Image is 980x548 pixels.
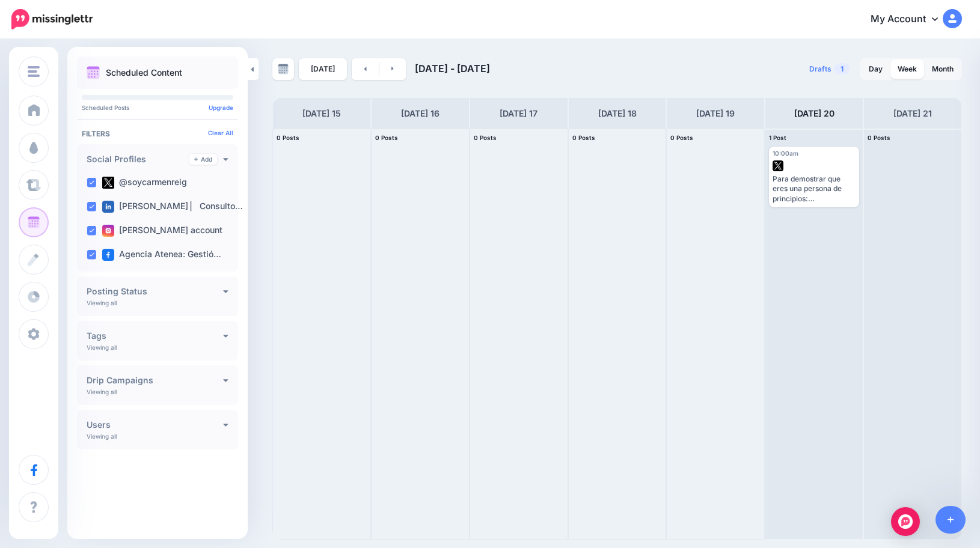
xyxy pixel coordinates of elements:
img: twitter-square.png [102,177,114,189]
span: 0 Posts [277,134,299,141]
span: 1 Post [769,134,786,141]
p: Viewing all [87,433,117,440]
span: Drafts [809,65,831,73]
p: Viewing all [87,388,117,395]
label: Agencia Atenea: Gestió… [102,249,221,261]
span: 0 Posts [670,134,693,141]
img: Missinglettr [11,9,93,29]
h4: [DATE] 20 [794,106,835,121]
a: Clear All [208,129,233,136]
h4: Filters [82,129,233,138]
span: [DATE] - [DATE] [415,62,490,75]
p: Scheduled Content [106,68,182,77]
a: Upgrade [209,104,233,111]
a: Day [862,59,890,79]
h4: [DATE] 17 [500,106,537,121]
h4: [DATE] 16 [401,106,439,121]
h4: Users [87,421,223,429]
img: calendar-grey-darker.png [278,64,289,75]
h4: Drip Campaigns [87,376,223,385]
a: Drafts1 [802,58,857,80]
span: 1 [835,63,850,75]
img: twitter-square.png [773,160,783,171]
span: 10:00am [773,150,798,157]
a: Month [925,59,961,79]
div: Para demostrar que eres una persona de principios: - No es necesario que digas nada. - Tus [MEDIC... [773,174,856,204]
img: facebook-square.png [102,249,114,261]
h4: [DATE] 15 [302,106,341,121]
a: My Account [859,5,962,34]
h4: [DATE] 21 [893,106,932,121]
h4: Posting Status [87,287,223,296]
a: [DATE] [299,58,347,80]
div: Open Intercom Messenger [891,507,920,536]
h4: Social Profiles [87,155,189,163]
label: [PERSON_NAME] ▏ Consulto… [102,201,243,213]
span: 0 Posts [868,134,890,141]
h4: [DATE] 19 [696,106,735,121]
a: Week [890,59,924,79]
span: 0 Posts [572,134,595,141]
img: linkedin-square.png [102,201,114,213]
img: menu.png [28,66,40,77]
p: Viewing all [87,299,117,306]
h4: [DATE] 18 [598,106,637,121]
label: @soycarmenreig [102,177,187,189]
h4: Tags [87,332,223,340]
span: 0 Posts [474,134,497,141]
a: Add [189,154,217,165]
p: Viewing all [87,344,117,351]
span: 0 Posts [375,134,398,141]
img: calendar.png [87,66,100,79]
p: Scheduled Posts [82,105,233,111]
img: instagram-square.png [102,225,114,237]
label: [PERSON_NAME] account [102,225,222,237]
